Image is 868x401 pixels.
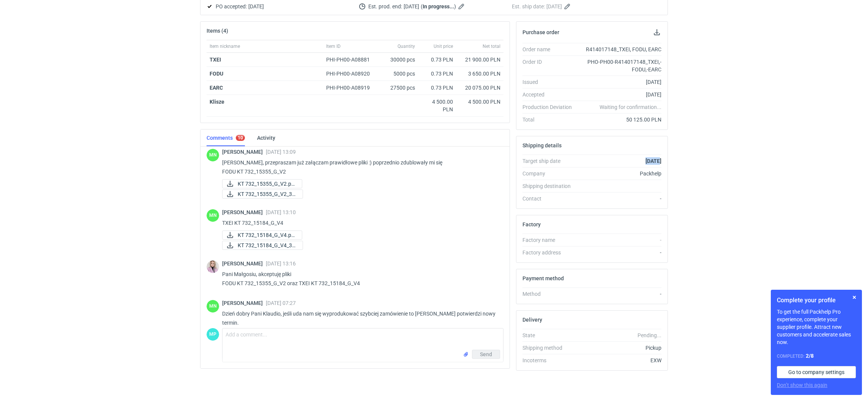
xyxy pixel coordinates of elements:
span: KT 732_15355_G_V2_3D... [238,190,297,198]
div: 5000 pcs [380,67,418,81]
div: Shipping destination [522,182,578,190]
div: Pickup [578,344,661,352]
div: 3 650.00 PLN [459,70,500,77]
div: PHI-PH00-A08920 [326,70,377,77]
h1: Complete your profile [777,296,856,305]
span: [DATE] 13:16 [266,260,296,267]
em: Pending... [638,332,661,338]
div: Order name [522,46,578,53]
p: [PERSON_NAME], przepraszam już załączam prawidłowe pliki :) poprzednio zdublowały mi się FODU KT ... [222,158,497,176]
figcaption: MN [207,300,219,313]
strong: 2 / 8 [806,353,814,359]
div: Production Deviation [522,103,578,111]
div: EXW [578,357,661,364]
span: KT 732_15184_G_V4.pd... [238,231,296,239]
div: Accepted [522,91,578,98]
span: Item ID [326,43,341,49]
span: KT 732_15184_G_V4_3D... [238,241,297,249]
div: 10 [238,135,243,141]
a: KT 732_15355_G_V2_3D... [222,189,303,199]
div: 0.73 PLN [421,56,453,63]
span: [PERSON_NAME] [222,300,266,306]
button: Download PO [652,28,661,37]
a: EARC [210,85,223,91]
a: Go to company settings [777,366,856,378]
button: Don’t show this again [777,381,827,389]
span: Net total [483,43,500,49]
div: - [578,290,661,298]
div: PHO-PH00-R414017148_TXEI,-FODU,-EARC [578,58,661,73]
span: [DATE] [546,2,562,11]
div: Małgorzata Nowotna [207,209,219,222]
button: Skip for now [850,293,859,302]
h2: Purchase order [522,29,559,35]
div: Issued [522,78,578,86]
strong: [DATE] [645,158,661,164]
div: Martyna Paroń [207,328,219,341]
div: - [578,236,661,244]
div: 27500 pcs [380,81,418,95]
em: ( [421,3,423,9]
div: 21 900.00 PLN [459,56,500,63]
span: [DATE] [404,2,419,11]
a: KT 732_15184_G_V4.pd... [222,230,302,240]
button: Send [472,350,500,359]
div: PHI-PH00-A08881 [326,56,377,63]
span: Send [480,352,492,357]
strong: In progress... [423,3,454,9]
div: PO accepted: [207,2,356,11]
a: Comments10 [207,129,245,146]
h2: Payment method [522,275,564,281]
div: Małgorzata Nowotna [207,149,219,161]
div: 0.73 PLN [421,84,453,92]
figcaption: MN [207,149,219,161]
div: Target ship date [522,157,578,165]
a: KT 732_15184_G_V4_3D... [222,241,303,250]
div: 4 500.00 PLN [459,98,500,106]
h2: Shipping details [522,142,562,148]
div: Incoterms [522,357,578,364]
figcaption: MP [207,328,219,341]
div: Shipping method [522,344,578,352]
div: Est. ship date: [512,2,661,11]
div: R414017148_TXEI, FODU, EARC [578,46,661,53]
div: Factory address [522,249,578,256]
a: FODU [210,71,223,77]
div: 30000 pcs [380,53,418,67]
div: Total [522,116,578,123]
p: TXEI KT 732_15184_G_V4 [222,218,497,227]
div: Completed: [777,352,856,360]
h2: Delivery [522,317,542,323]
div: 50 125.00 PLN [578,116,661,123]
em: ) [454,3,456,9]
span: [DATE] 13:09 [266,149,296,155]
div: Packhelp [578,170,661,177]
span: [PERSON_NAME] [222,209,266,215]
span: [DATE] 07:27 [266,300,296,306]
h2: Factory [522,221,541,227]
span: Unit price [434,43,453,49]
a: KT 732_15355_G_V2.pd... [222,179,302,188]
div: - [578,249,661,256]
div: Company [522,170,578,177]
div: Contact [522,195,578,202]
div: KT 732_15184_G_V4.pdf [222,230,298,240]
p: Dzień dobry Pani Klaudio, jeśli uda nam się wyprodukować szybciej zamówienie to [PERSON_NAME] pot... [222,309,497,327]
a: Activity [257,129,275,146]
div: Order ID [522,58,578,73]
span: Item nickname [210,43,240,49]
div: [DATE] [578,91,661,98]
a: TXEI [210,57,221,63]
div: PHI-PH00-A08919 [326,84,377,92]
div: Klaudia Wiśniewska [207,260,219,273]
div: 0.73 PLN [421,70,453,77]
strong: Klisze [210,99,224,105]
span: [PERSON_NAME] [222,149,266,155]
span: [DATE] [248,2,264,11]
h2: Items (4) [207,28,228,34]
div: Est. prod. end: [359,2,509,11]
div: KT 732_15184_G_V4_3D.JPG [222,241,298,250]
